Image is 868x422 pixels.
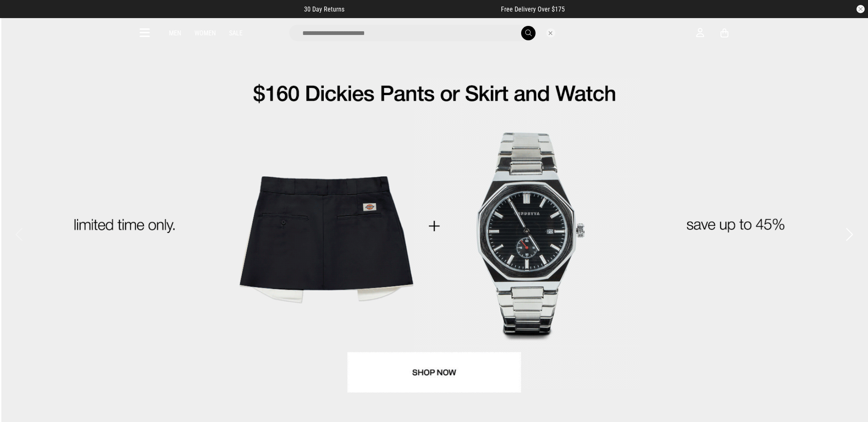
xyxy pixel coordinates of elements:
span: Free Delivery Over $175 [501,5,565,13]
a: Sale [229,29,243,37]
iframe: Customer reviews powered by Trustpilot [361,5,484,13]
button: Previous slide [13,225,24,243]
button: Next slide [844,225,855,243]
a: Men [169,29,181,37]
a: Women [194,29,216,37]
span: 30 Day Returns [304,5,344,13]
button: Close search [546,28,555,37]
